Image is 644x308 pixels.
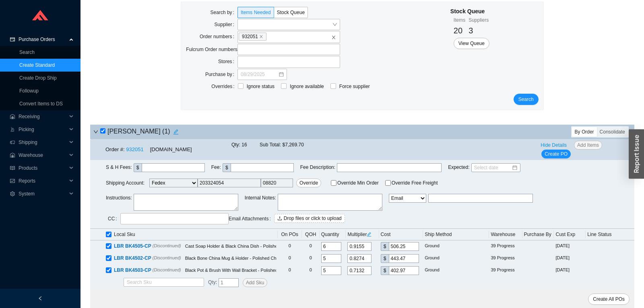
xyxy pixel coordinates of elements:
[450,7,489,16] div: Stock Queue
[19,75,57,81] a: Create Drop Ship
[185,256,287,261] span: Black Bone China Mug & Holder - Polished Chrome
[278,240,302,253] td: 0
[10,179,15,183] span: fund
[19,136,67,149] span: Shipping
[282,142,303,148] span: $7,269.70
[287,82,327,90] span: Ignore available
[541,141,567,149] span: Hide Details
[205,69,237,80] label: Purchase by
[586,229,634,240] th: Line Status
[219,278,239,287] input: 1
[454,38,489,49] button: View Queue
[554,265,586,277] td: [DATE]
[105,146,125,152] span: Order #:
[38,296,43,301] span: left
[245,194,276,213] span: Internal Notes :
[19,49,35,55] a: Search
[153,267,181,272] i: (Discontinued)
[19,110,67,123] span: Receiving
[200,31,237,42] label: Order numbers
[93,129,98,134] span: down
[114,267,151,273] span: LBR BK4503-CP
[381,254,389,263] div: $
[392,181,438,185] span: Override Free Freight
[241,10,271,15] span: Items Needed
[259,35,263,39] span: close
[153,243,181,248] i: (Discontinued)
[284,214,342,222] span: Drop files or click to upload
[185,244,297,248] span: Cast Soap Holder & Black China Dish - Polished Chrome
[554,253,586,265] td: [DATE]
[260,142,281,148] span: Sub Total:
[10,166,15,170] span: read
[185,268,295,273] span: Black Pot & Brush With Wall Bracket - Polished Chrome
[100,126,182,138] h4: [PERSON_NAME]
[593,295,625,303] span: Create All POs
[379,229,423,240] th: Cost
[211,163,221,172] span: Fee :
[423,253,489,265] td: Ground
[261,179,293,187] input: Zip
[19,187,67,200] span: System
[537,141,570,150] button: Hide Details
[518,95,534,103] span: Search
[19,88,39,94] a: Followup
[296,179,321,187] button: Override
[454,16,465,24] div: Items
[274,214,345,223] button: uploadDrop files or click to upload
[244,82,278,90] span: Ignore status
[522,229,554,240] th: Purchase By
[489,229,522,240] th: Warehouse
[208,279,216,285] span: Qty
[19,175,67,187] span: Reports
[337,181,379,185] span: Override Min Order
[134,163,142,172] div: $
[381,266,389,275] div: $
[514,94,539,105] button: Search
[545,150,568,158] span: Create PO
[469,16,489,24] div: Suppliers
[331,35,336,40] span: close
[489,253,522,265] td: 39 Progress
[331,180,336,186] input: Override Min Order
[277,10,305,15] span: Stock Queue
[186,44,237,55] label: Fulcrum Order numbers
[229,213,274,224] label: Email Attachments
[198,179,261,187] input: Account No
[367,232,372,237] span: edit
[19,33,67,46] span: Purchase Orders
[302,253,320,265] td: 0
[381,242,389,251] div: $
[448,163,469,172] span: Expected :
[211,81,237,92] label: Overrides
[423,229,489,240] th: Ship Method
[300,163,335,172] span: Fee Description :
[114,243,151,249] span: LBR BK4505-CP
[336,82,373,90] span: Force supplier
[211,7,237,18] label: Search by
[278,229,302,240] th: On POs
[469,26,473,35] span: 3
[114,255,151,261] span: LBR BK4502-CP
[554,229,586,240] th: Cust Exp
[554,240,586,253] td: [DATE]
[320,229,346,240] th: Quantity
[114,230,135,238] span: Local Sku
[458,39,485,47] span: View Queue
[423,265,489,277] td: Ground
[19,123,67,136] span: Picking
[268,32,273,41] input: 932051closeclose
[597,127,628,137] div: Consolidate
[19,162,67,175] span: Products
[541,150,571,158] button: Create PO
[162,128,170,135] span: ( 1 )
[19,149,67,162] span: Warehouse
[218,56,237,67] label: Stores
[231,142,240,148] span: Qty:
[10,191,15,196] span: setting
[106,179,321,187] span: Shipping Account:
[108,213,120,224] label: CC
[223,163,231,172] div: $
[454,26,462,35] span: 20
[215,19,237,30] label: Supplier:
